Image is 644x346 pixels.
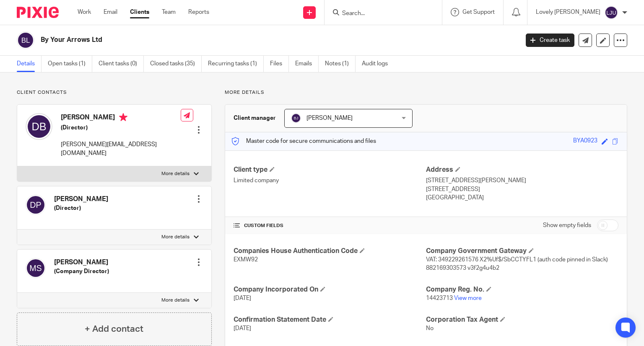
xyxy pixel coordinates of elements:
[54,267,109,276] h5: (Company Director)
[78,8,91,16] a: Work
[17,56,42,72] a: Details
[426,247,618,256] h4: Company Government Gateway
[426,165,618,174] h4: Address
[462,9,495,15] span: Get Support
[225,89,627,96] p: More details
[54,204,108,212] h5: (Director)
[26,113,52,140] img: svg%3E
[426,176,618,185] p: [STREET_ADDRESS][PERSON_NAME]
[17,7,59,18] img: Pixie
[426,285,618,294] h4: Company Reg. No.
[526,34,574,47] a: Create task
[306,115,353,121] span: [PERSON_NAME]
[130,8,149,16] a: Clients
[234,257,258,263] span: EXMW92
[161,234,190,240] p: More details
[48,56,92,72] a: Open tasks (1)
[234,315,426,324] h4: Confirmation Statement Date
[605,6,618,19] img: svg%3E
[426,194,618,202] p: [GEOGRAPHIC_DATA]
[573,137,597,146] div: BYA0923
[85,323,143,336] h4: + Add contact
[99,56,144,72] a: Client tasks (0)
[362,56,394,72] a: Audit logs
[234,222,426,229] h4: CUSTOM FIELDS
[17,89,212,96] p: Client contacts
[426,325,434,331] span: No
[231,137,376,145] p: Master code for secure communications and files
[54,195,108,204] h4: [PERSON_NAME]
[162,8,176,16] a: Team
[234,247,426,256] h4: Companies House Authentication Code
[270,56,289,72] a: Files
[54,258,109,267] h4: [PERSON_NAME]
[295,56,319,72] a: Emails
[188,8,209,16] a: Reports
[426,295,453,301] span: 14423713
[234,295,251,301] span: [DATE]
[150,56,202,72] a: Closed tasks (35)
[161,297,190,304] p: More details
[325,56,356,72] a: Notes (1)
[61,113,181,124] h4: [PERSON_NAME]
[17,31,34,49] img: svg%3E
[426,315,618,324] h4: Corporation Tax Agent
[234,114,276,122] h3: Client manager
[234,325,251,331] span: [DATE]
[543,221,591,230] label: Show empty fields
[119,113,127,121] i: Primary
[26,195,46,215] img: svg%3E
[234,165,426,174] h4: Client type
[426,257,608,271] span: VAT: 349229261576 X2%Uf$/SbCCTYFL1 (auth code pinned in Slack) 882169303573 v3f2g4u4b2
[104,8,117,16] a: Email
[61,124,181,132] h5: (Director)
[161,170,190,177] p: More details
[341,10,417,18] input: Search
[208,56,264,72] a: Recurring tasks (1)
[454,295,482,301] a: View more
[291,113,301,123] img: svg%3E
[61,140,181,158] p: [PERSON_NAME][EMAIL_ADDRESS][DOMAIN_NAME]
[26,258,46,278] img: svg%3E
[536,8,600,16] p: Lovely [PERSON_NAME]
[234,285,426,294] h4: Company Incorporated On
[426,185,618,194] p: [STREET_ADDRESS]
[234,176,426,185] p: Limited company
[41,36,419,44] h2: By Your Arrows Ltd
